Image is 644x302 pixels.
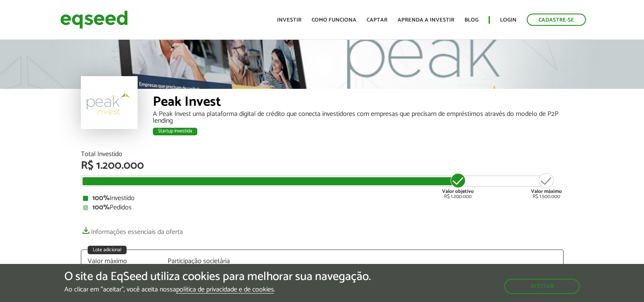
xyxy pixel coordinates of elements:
strong: Valor objetivo [442,187,474,195]
a: Aprenda a investir [398,17,454,23]
a: Informações essenciais da oferta [81,224,183,236]
div: Lote adicional [88,246,127,254]
div: A Peak Invest uma plataforma digital de crédito que conecta investidores com empresas que precisa... [153,111,564,124]
a: Blog [464,17,478,23]
a: política de privacidade e de cookies [176,286,274,294]
div: Participação societária [168,258,235,265]
a: Investir [277,17,301,23]
div: Peak Invest [153,95,564,111]
div: Startup investida [153,128,197,135]
a: Captar [367,17,387,23]
div: Valor máximo [88,258,155,265]
a: Login [500,17,517,23]
div: Total Investido [81,151,564,158]
div: R$ 1.500.000 [531,172,562,199]
strong: 100% [92,192,110,204]
a: Como funciona [312,17,357,23]
div: R$ 1.200.000 [81,160,564,171]
strong: Valor máximo [531,187,562,195]
div: Pedidos [83,204,561,211]
button: Aceitar [504,279,580,294]
strong: 100% [92,202,110,213]
p: Ao clicar em "aceitar", você aceita nossa . [64,286,371,294]
h5: O site da EqSeed utiliza cookies para melhorar sua navegação. [64,270,371,283]
img: EqSeed [60,8,128,31]
a: Cadastre-se [527,14,586,26]
div: R$ 1.200.000 [442,172,474,199]
div: Investido [83,195,561,202]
